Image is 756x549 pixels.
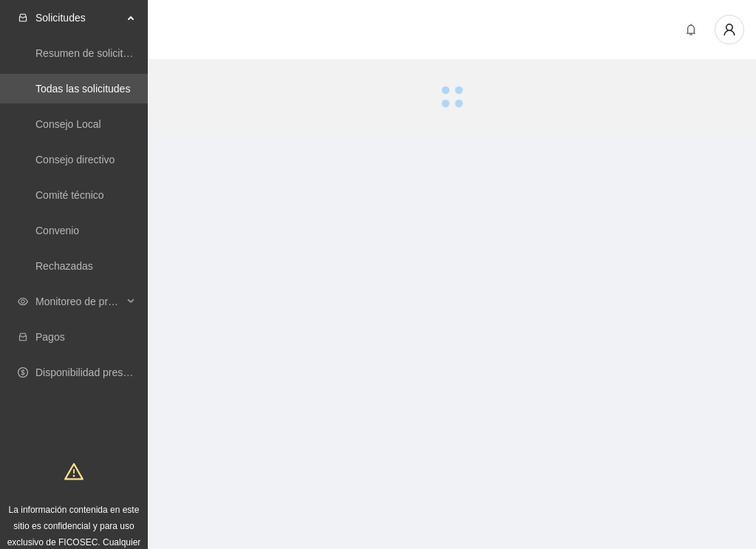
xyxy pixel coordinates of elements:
a: Consejo Local [35,118,101,130]
a: Convenio [35,225,79,236]
button: user [715,15,744,44]
span: bell [680,24,702,35]
span: warning [64,462,84,481]
button: bell [679,18,703,41]
a: Pagos [35,331,65,343]
span: Monitoreo de proyectos [35,287,123,316]
a: Todas las solicitudes [35,83,130,95]
a: Disponibilidad presupuestal [35,366,162,378]
a: Consejo directivo [35,154,115,166]
a: Resumen de solicitudes por aprobar [35,47,202,59]
a: Comité técnico [35,189,104,201]
span: Solicitudes [35,3,123,33]
a: Rechazadas [35,260,93,272]
span: inbox [18,13,28,23]
span: eye [18,296,28,307]
span: user [715,23,743,36]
